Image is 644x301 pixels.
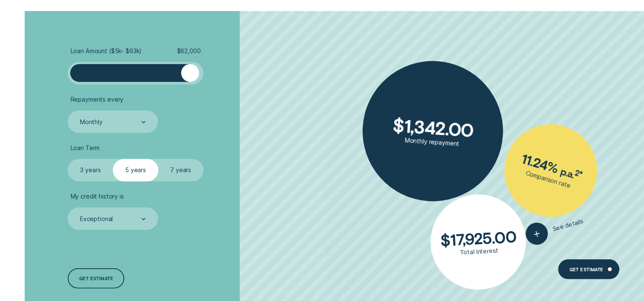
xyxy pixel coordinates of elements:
div: Monthly [80,118,103,126]
div: Exceptional [80,215,113,223]
a: Get Estimate [558,259,619,280]
span: Loan Term [71,144,100,152]
span: See details [552,218,584,233]
span: Loan Amount ( $5k - $63k ) [71,47,142,55]
label: 5 years [113,159,158,182]
label: 7 years [158,159,203,182]
a: Get estimate [68,268,124,289]
span: $ 62,000 [177,47,200,55]
span: Repayments every [71,96,124,103]
label: 3 years [68,159,113,182]
button: See details [524,210,586,248]
span: My credit history is [71,193,124,200]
